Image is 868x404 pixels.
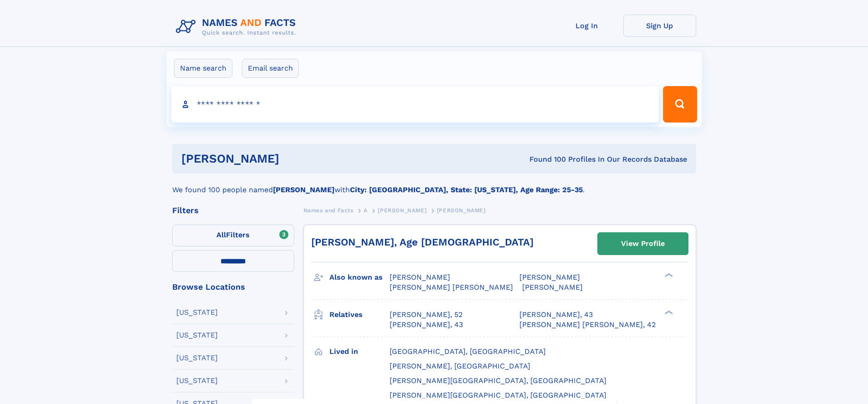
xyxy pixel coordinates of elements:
a: [PERSON_NAME], Age [DEMOGRAPHIC_DATA] [311,236,534,248]
a: [PERSON_NAME] [PERSON_NAME], 42 [519,320,656,330]
b: City: [GEOGRAPHIC_DATA], State: [US_STATE], Age Range: 25-35 [350,185,583,194]
a: Names and Facts [303,205,354,216]
input: search input [171,86,659,123]
label: Email search [242,59,299,78]
div: Found 100 Profiles In Our Records Database [404,154,687,164]
a: [PERSON_NAME], 43 [390,320,463,330]
h1: [PERSON_NAME] [181,153,405,164]
a: A [364,205,368,216]
h3: Lived in [329,344,390,359]
span: [PERSON_NAME] [390,273,450,281]
a: [PERSON_NAME] [378,205,426,216]
div: [US_STATE] [176,309,218,316]
a: [PERSON_NAME], 52 [390,310,462,320]
h3: Relatives [329,307,390,322]
a: Log In [550,15,623,37]
a: View Profile [598,233,688,255]
span: [PERSON_NAME][GEOGRAPHIC_DATA], [GEOGRAPHIC_DATA] [390,376,606,385]
span: A [364,207,368,214]
span: [GEOGRAPHIC_DATA], [GEOGRAPHIC_DATA] [390,347,546,356]
span: [PERSON_NAME][GEOGRAPHIC_DATA], [GEOGRAPHIC_DATA] [390,391,606,399]
div: View Profile [621,233,665,254]
div: [US_STATE] [176,377,218,384]
div: We found 100 people named with . [172,174,696,195]
div: ❯ [663,309,673,315]
div: Browse Locations [172,283,294,291]
span: [PERSON_NAME] [378,207,426,214]
span: [PERSON_NAME] [519,273,580,281]
a: Sign Up [623,15,696,37]
div: [US_STATE] [176,332,218,339]
div: [US_STATE] [176,354,218,362]
img: Logo Names and Facts [172,15,303,39]
span: [PERSON_NAME] [PERSON_NAME] [390,283,513,291]
span: [PERSON_NAME] [522,283,583,291]
label: Filters [172,225,294,246]
label: Name search [174,59,232,78]
h3: Also known as [329,270,390,285]
button: Search Button [663,86,697,123]
div: ❯ [663,272,673,278]
span: [PERSON_NAME], [GEOGRAPHIC_DATA] [390,362,530,370]
div: Filters [172,206,294,215]
span: [PERSON_NAME] [437,207,486,214]
b: [PERSON_NAME] [273,185,334,194]
span: All [216,230,226,239]
a: [PERSON_NAME], 43 [519,310,593,320]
